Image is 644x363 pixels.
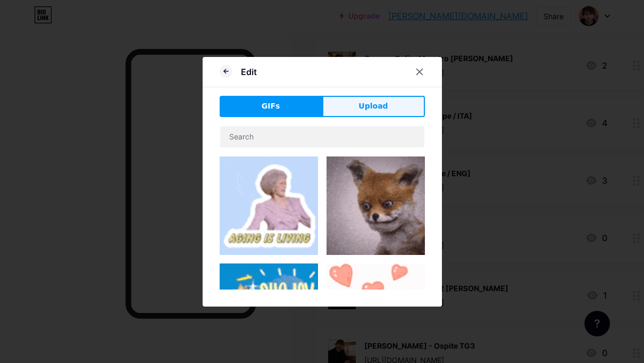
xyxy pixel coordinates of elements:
[358,101,388,112] span: Upload
[322,96,425,117] button: Upload
[220,96,322,117] button: GIFs
[327,156,425,255] img: Gihpy
[220,156,318,255] img: Gihpy
[327,263,425,362] img: Gihpy
[241,65,257,78] div: Edit
[220,126,424,147] input: Search
[262,101,280,112] span: GIFs
[220,263,318,339] img: Gihpy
